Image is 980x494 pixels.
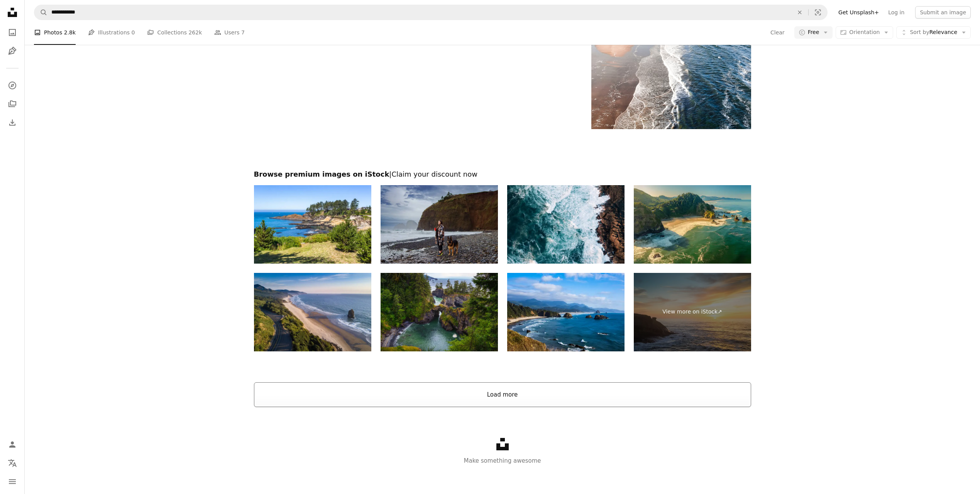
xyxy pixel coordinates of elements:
a: Users 7 [214,20,245,45]
h2: Browse premium images on iStock [254,170,751,179]
img: Oregon Coast [507,273,625,351]
a: Download History [5,115,20,130]
a: View more on iStock↗ [634,273,751,351]
a: Illustrations 0 [88,20,135,45]
img: Oregon Coast Highway Passing Cannon Beach - Aerial Shot [254,273,371,351]
button: Orientation [836,26,893,39]
span: | Claim your discount now [389,170,477,178]
p: Make something awesome [25,456,980,465]
button: Free [794,26,833,39]
span: Relevance [910,29,957,36]
img: Crashing Waves on Rock Formations At Oregon Coast [507,185,625,264]
a: Explore [5,78,20,93]
button: Submit an image [915,6,971,19]
img: Samuel H. Boardman State Scenic Corridor in Oregon, USA. [381,273,498,351]
img: Picturesque view of Pacific Ocean coast in Oregon, Depoe Bay, at low tide [254,185,371,264]
a: Photos [5,25,20,40]
span: Sort by [910,29,929,35]
button: Visual search [809,5,827,20]
a: Home — Unsplash [5,5,20,22]
button: Search Unsplash [34,5,47,20]
a: Log in / Sign up [5,437,20,452]
img: Stunning Coastal Landscape with Rugged Cliffs and Clear Ocean Waters [634,185,751,264]
a: Collections 262k [147,20,202,45]
span: Free [808,29,819,36]
span: 7 [241,28,245,37]
span: Orientation [849,29,880,35]
button: Sort byRelevance [896,26,971,39]
a: Get Unsplash+ [834,6,884,19]
span: 262k [188,28,202,37]
button: Load more [254,382,751,407]
span: 0 [132,28,135,37]
a: Illustrations [5,43,20,59]
button: Clear [770,26,785,39]
button: Menu [5,474,20,489]
img: Woman and her pet companion enjoy a Winter day at the coast [381,185,498,264]
button: Clear [791,5,808,20]
a: Log in [884,6,909,19]
form: Find visuals sitewide [34,5,828,20]
button: Language [5,455,20,471]
a: Collections [5,96,20,112]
